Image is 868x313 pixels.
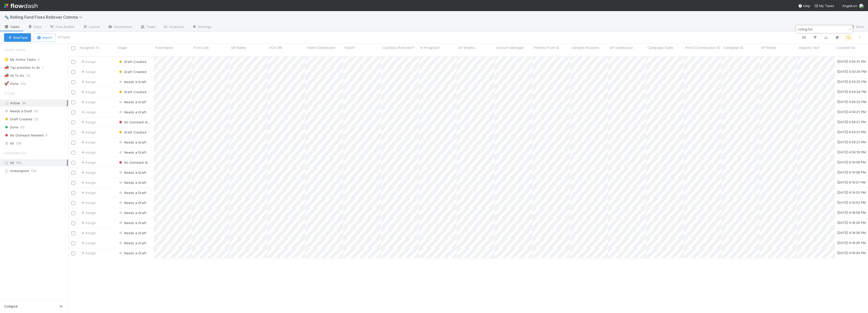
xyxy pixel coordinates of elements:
[859,4,864,9] img: avatar_e8864cf0-19e8-4fe1-83d1-96e6bcd27180.png
[80,89,96,94] span: Assign
[842,4,857,8] span: AngelList
[4,57,9,61] span: ⭐
[80,150,96,155] span: Assign
[80,79,96,84] span: Assign
[71,90,75,94] input: Toggle Row Selected
[799,45,820,50] span: Impacts Tax?
[837,160,866,165] div: [DATE] 4:19:08 PM
[4,148,26,158] span: Assigned To
[4,124,18,130] span: Done
[124,211,146,215] span: Needs a Draft
[231,45,246,50] span: GP Name
[4,81,18,87] div: Done
[80,190,96,195] span: Assign
[846,23,868,31] a: Docs
[124,251,146,255] span: Needs a Draft
[814,4,834,8] span: My Tasks
[124,221,146,225] span: Needs a Draft
[71,252,75,255] input: Toggle Row Selected
[837,230,866,235] div: [DATE] 4:18:36 PM
[80,130,96,135] span: Assign
[837,119,866,124] div: [DATE] 4:59:21 PM
[49,24,75,29] span: Flow Builder
[124,231,146,235] span: Needs a Draft
[71,141,75,145] input: Toggle Row Selected
[71,151,75,155] input: Toggle Row Selected
[4,73,24,79] div: All To Do
[71,221,75,225] input: Toggle Row Selected
[837,79,866,84] div: [DATE] 4:59:25 PM
[38,56,45,63] span: 0
[80,240,96,246] span: Assign
[610,45,633,50] span: GP Dashboard
[104,23,136,31] a: Automation
[4,160,67,166] div: All
[16,161,21,165] span: 154
[80,200,96,205] span: Assign
[4,168,67,174] div: Unassigned
[647,45,673,50] span: Campaign State
[420,45,440,50] span: In Progress?
[307,45,335,50] span: Admin Dashboard
[4,73,9,78] span: 📣
[837,59,866,64] div: [DATE] 4:59:31 PM
[80,160,96,165] span: Assign
[71,181,75,185] input: Toggle Row Selected
[837,180,865,185] div: [DATE] 4:19:07 PM
[534,45,559,50] span: Primary Front ID
[4,2,38,10] img: logo-inverted-e16ddd16eac7371096b0.svg
[124,110,146,114] span: Needs a Draft
[572,45,599,50] span: Variable Reasons
[837,240,866,245] div: [DATE] 4:18:36 PM
[4,56,36,63] div: My Active Tasks
[837,109,866,114] div: [DATE] 4:59:21 PM
[124,130,146,134] span: Draft Created
[124,120,157,124] span: No Outreach Needed
[58,35,70,40] small: 20 tasks
[71,46,75,50] input: Toggle All Rows Selected
[155,45,173,50] span: Fund Name
[136,23,159,31] a: Team
[34,116,38,122] span: 20
[124,80,146,84] span: Needs a Draft
[71,161,75,165] input: Toggle Row Selected
[837,129,866,134] div: [DATE] 4:59:21 PM
[31,168,36,174] span: 154
[4,116,32,122] span: Draft Created
[124,100,146,104] span: Needs a Draft
[71,241,75,245] input: Toggle Row Selected
[80,69,96,74] span: Assign
[4,140,67,147] div: All
[837,140,866,145] div: [DATE] 4:59:21 PM
[71,231,75,235] input: Toggle Row Selected
[837,45,855,50] span: Created On
[71,201,75,205] input: Toggle Row Selected
[837,150,866,155] div: [DATE] 4:59:16 PM
[124,60,146,64] span: Draft Created
[33,33,56,42] button: Import
[269,45,282,50] span: VCA DRI
[71,191,75,195] input: Toggle Row Selected
[4,45,26,55] span: Saved Views
[4,64,40,71] div: Tax priorities to do
[4,88,15,98] span: Stage
[4,81,9,86] span: 🚀
[80,99,96,105] span: Assign
[837,200,866,205] div: [DATE] 4:19:02 PM
[188,23,215,31] a: Settings
[42,64,49,71] span: 1
[837,99,866,104] div: [DATE] 4:59:22 PM
[71,70,75,74] input: Toggle Row Selected
[80,230,96,235] span: Assign
[723,45,743,50] span: Campaign ID
[80,220,96,225] span: Assign
[458,45,475,50] span: GP Emailss
[383,45,414,50] span: Cashless Rollovers?
[837,250,866,255] div: [DATE] 4:18:34 PM
[837,170,866,175] div: [DATE] 4:19:08 PM
[4,65,9,69] span: 📣
[837,89,866,94] div: [DATE] 4:59:24 PM
[685,45,720,50] span: Front Conversation ID
[4,304,18,309] span: Collapse
[80,140,96,145] span: Assign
